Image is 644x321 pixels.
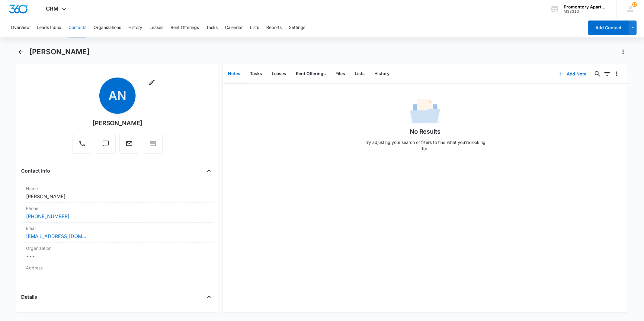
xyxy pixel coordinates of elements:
[618,47,628,57] button: Actions
[564,5,608,9] div: account name
[632,2,637,7] div: notifications count
[267,65,291,83] button: Leases
[21,243,213,262] div: Organization---
[119,134,139,154] button: Email
[26,213,69,220] a: [PHONE_NUMBER]
[602,69,612,79] button: Filters
[225,18,243,37] button: Calendar
[99,78,136,114] span: AN
[21,293,37,300] h4: Details
[370,65,394,83] button: History
[119,143,139,148] a: Email
[362,139,489,152] p: Try adjusting your search or filters to find what you’re looking for.
[46,5,59,12] span: CRM
[37,18,61,37] button: Leads Inbox
[29,47,90,56] h1: [PERSON_NAME]
[289,18,305,37] button: Settings
[26,253,209,260] dd: ---
[588,21,629,35] button: Add Contact
[612,69,622,79] button: Overflow Menu
[204,166,214,176] button: Close
[593,69,602,79] button: Search...
[149,18,163,37] button: Leases
[410,127,441,136] h1: No Results
[21,262,213,282] div: Address---
[223,65,245,83] button: Notes
[26,311,209,318] label: Lead Source
[92,119,143,128] div: [PERSON_NAME]
[632,2,637,7] span: 17
[26,205,209,211] label: Phone
[564,9,608,14] div: account id
[206,18,218,37] button: Tasks
[21,223,213,243] div: Email[EMAIL_ADDRESS][DOMAIN_NAME]
[11,18,30,37] button: Overview
[250,18,259,37] button: Lists
[96,134,116,154] button: Text
[26,193,209,200] dd: [PERSON_NAME]
[21,167,50,174] h4: Contact Info
[204,292,214,302] button: Close
[96,143,116,148] a: Text
[72,143,92,148] a: Call
[553,67,593,81] button: Add Note
[26,185,209,192] label: Name
[331,65,350,83] button: Files
[26,225,209,231] label: Email
[21,203,213,223] div: Phone[PHONE_NUMBER]
[69,18,86,37] button: Contacts
[245,65,267,83] button: Tasks
[21,183,213,203] div: Name[PERSON_NAME]
[266,18,282,37] button: Reports
[94,18,121,37] button: Organizations
[171,18,199,37] button: Rent Offerings
[291,65,331,83] button: Rent Offerings
[350,65,370,83] button: Lists
[26,245,209,251] label: Organization
[26,233,86,240] a: [EMAIL_ADDRESS][DOMAIN_NAME]
[26,265,209,271] label: Address
[410,97,440,127] img: No Data
[26,272,209,279] dd: ---
[72,134,92,154] button: Call
[128,18,142,37] button: History
[16,47,25,57] button: Back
